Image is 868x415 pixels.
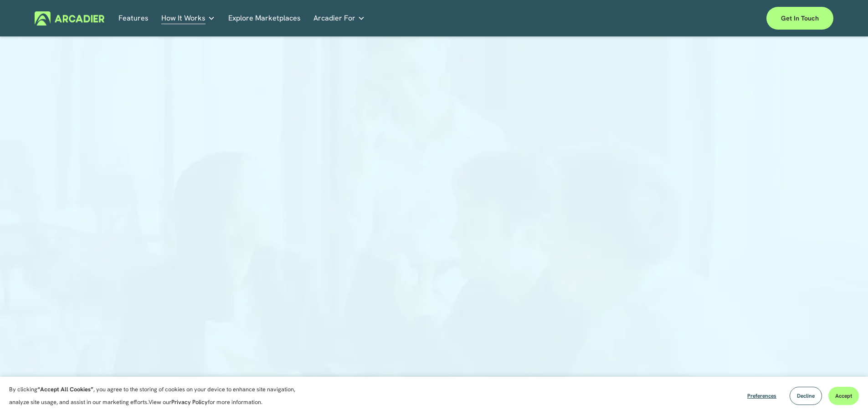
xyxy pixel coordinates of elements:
a: Get in touch [766,7,833,30]
a: Explore Marketplaces [228,11,301,26]
button: Accept [828,387,859,405]
button: Decline [790,387,822,405]
span: Preferences [747,392,776,400]
img: Arcadier [35,11,104,26]
a: Privacy Policy [171,398,208,406]
button: Preferences [740,387,783,405]
p: By clicking , you agree to the storing of cookies on your device to enhance site navigation, anal... [9,383,305,409]
span: Decline [797,392,815,400]
a: folder dropdown [313,11,365,26]
strong: “Accept All Cookies” [37,385,93,393]
a: folder dropdown [161,11,215,26]
span: Accept [835,392,852,400]
span: How It Works [161,12,205,25]
span: Arcadier For [313,12,355,25]
a: Features [118,11,149,26]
